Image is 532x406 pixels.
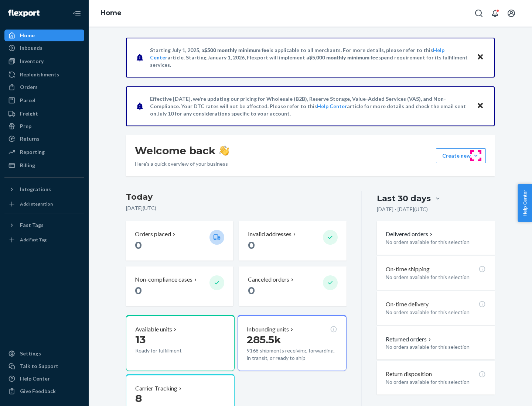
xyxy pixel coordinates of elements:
[386,335,433,344] button: Returned orders
[377,206,428,213] p: [DATE] - [DATE] ( UTC )
[386,370,432,378] p: Return disposition
[20,237,47,243] div: Add Fast Tag
[20,110,38,117] div: Freight
[4,360,84,372] a: Talk to Support
[248,275,289,284] p: Canceled orders
[248,230,291,238] p: Invalid addresses
[135,392,142,405] span: 8
[135,160,229,168] p: Here’s a quick overview of your business
[4,120,84,132] a: Prep
[8,10,40,17] img: Flexport logo
[20,135,40,142] div: Returns
[20,362,58,370] div: Talk to Support
[317,103,347,109] a: Help Center
[247,325,289,334] p: Inbounding units
[135,384,177,393] p: Carrier Tracking
[95,3,127,24] ol: breadcrumbs
[386,230,434,238] button: Delivered orders
[219,145,229,156] img: hand-wave emoji
[20,58,44,65] div: Inventory
[20,83,38,91] div: Orders
[386,343,486,351] p: No orders available for this selection
[20,97,35,104] div: Parcel
[20,388,56,395] div: Give Feedback
[504,6,519,21] button: Open account menu
[20,201,53,207] div: Add Integration
[20,148,45,156] div: Reporting
[248,239,255,251] span: 0
[135,144,229,157] h1: Welcome back
[20,32,35,39] div: Home
[20,44,42,52] div: Inbounds
[4,133,84,145] a: Returns
[69,6,84,21] button: Close Navigation
[135,275,192,284] p: Non-compliance cases
[386,273,486,281] p: No orders available for this selection
[20,350,41,357] div: Settings
[4,385,84,397] button: Give Feedback
[238,315,346,371] button: Inbounding units285.5k9168 shipments receiving, forwarding, in transit, or ready to ship
[135,347,204,354] p: Ready for fulfillment
[135,333,146,346] span: 13
[20,71,59,78] div: Replenishments
[309,54,378,61] span: $5,000 monthly minimum fee
[150,47,470,69] p: Starting July 1, 2025, a is applicable to all merchants. For more details, please refer to this a...
[475,101,485,111] button: Close
[4,159,84,171] a: Billing
[4,108,84,120] a: Freight
[386,300,429,309] p: On-time delivery
[135,239,142,251] span: 0
[239,266,346,306] button: Canceled orders 0
[4,81,84,93] a: Orders
[135,230,171,238] p: Orders placed
[126,204,347,212] p: [DATE] ( UTC )
[386,265,430,273] p: On-time shipping
[248,284,255,297] span: 0
[126,315,235,371] button: Available units13Ready for fulfillment
[4,198,84,210] a: Add Integration
[247,347,337,362] p: 9168 shipments receiving, forwarding, in transit, or ready to ship
[386,378,486,386] p: No orders available for this selection
[20,375,50,382] div: Help Center
[386,309,486,316] p: No orders available for this selection
[4,55,84,67] a: Inventory
[4,146,84,158] a: Reporting
[475,52,485,63] button: Close
[20,162,35,169] div: Billing
[4,348,84,359] a: Settings
[488,6,502,21] button: Open notifications
[4,30,84,41] a: Home
[135,325,172,334] p: Available units
[126,191,347,203] h3: Today
[135,284,142,297] span: 0
[4,42,84,54] a: Inbounds
[4,234,84,246] a: Add Fast Tag
[4,69,84,80] a: Replenishments
[126,266,233,306] button: Non-compliance cases 0
[239,221,346,261] button: Invalid addresses 0
[20,221,44,229] div: Fast Tags
[150,95,470,117] p: Effective [DATE], we're updating our pricing for Wholesale (B2B), Reserve Storage, Value-Added Se...
[436,148,486,163] button: Create new
[20,123,31,130] div: Prep
[100,9,122,17] a: Home
[4,183,84,195] button: Integrations
[518,184,532,222] button: Help Center
[247,333,281,346] span: 285.5k
[20,186,51,193] div: Integrations
[471,6,486,21] button: Open Search Box
[4,219,84,231] button: Fast Tags
[386,238,486,246] p: No orders available for this selection
[377,193,431,204] div: Last 30 days
[204,47,269,53] span: $500 monthly minimum fee
[126,221,233,261] button: Orders placed 0
[4,373,84,385] a: Help Center
[4,94,84,106] a: Parcel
